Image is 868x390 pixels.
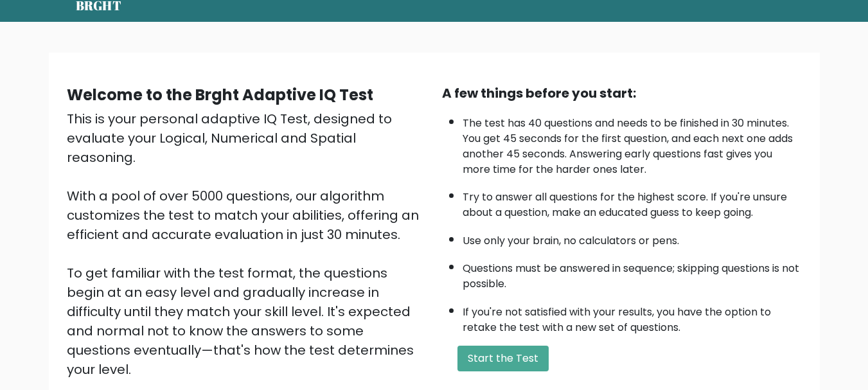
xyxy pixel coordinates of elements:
b: Welcome to the Brght Adaptive IQ Test [67,84,373,105]
li: The test has 40 questions and needs to be finished in 30 minutes. You get 45 seconds for the firs... [463,109,802,177]
li: If you're not satisfied with your results, you have the option to retake the test with a new set ... [463,298,802,335]
li: Questions must be answered in sequence; skipping questions is not possible. [463,254,802,292]
li: Use only your brain, no calculators or pens. [463,227,802,249]
div: A few things before you start: [442,84,802,103]
button: Start the Test [457,346,549,371]
li: Try to answer all questions for the highest score. If you're unsure about a question, make an edu... [463,183,802,220]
